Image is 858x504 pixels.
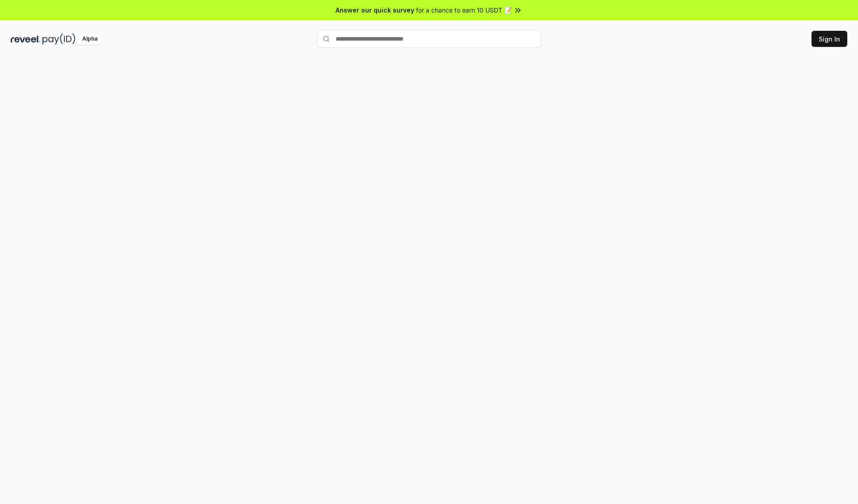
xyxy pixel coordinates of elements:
img: reveel_dark [11,33,41,45]
button: Sign In [812,31,847,47]
img: pay_id [42,33,76,45]
div: Alpha [77,33,102,45]
span: for a chance to earn 10 USDT 📝 [416,5,512,15]
span: Answer our quick survey [336,5,414,15]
